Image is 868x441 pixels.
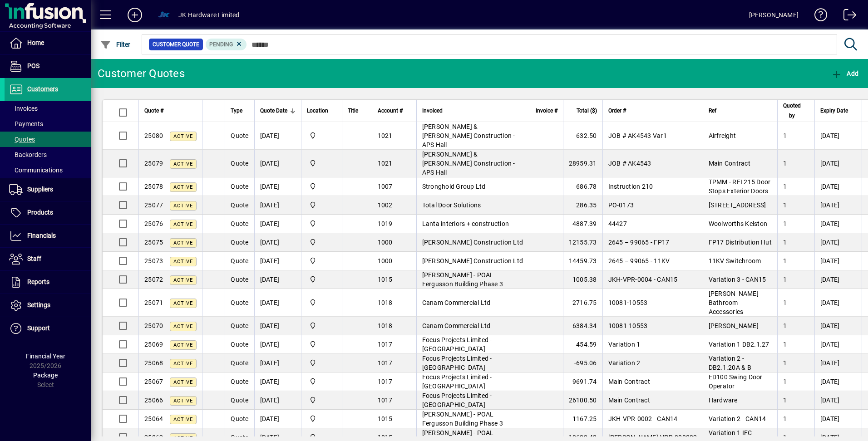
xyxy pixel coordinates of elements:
a: Home [5,32,91,54]
span: 1017 [378,359,393,367]
span: Backorders [9,151,47,158]
span: Focus Projects Limited - [GEOGRAPHIC_DATA] [422,336,492,353]
span: Invoices [9,105,38,112]
a: POS [5,55,91,78]
span: Active [173,259,193,265]
span: 1007 [378,183,393,190]
span: Expiry Date [820,106,848,116]
span: Title [348,106,358,116]
button: Filter [98,36,133,53]
a: Payments [5,116,91,132]
span: Focus Projects Limited - [GEOGRAPHIC_DATA] [422,355,492,371]
span: 10081-10553 [608,299,648,306]
td: [DATE] [814,372,862,391]
span: 1 [783,415,787,422]
td: [DATE] [814,252,862,270]
div: Location [307,106,336,116]
button: Add [829,65,861,82]
td: [DATE] [814,233,862,252]
span: 25067 [144,378,163,385]
span: Active [173,133,193,139]
span: Filter [100,41,131,48]
span: Staff [27,255,41,262]
td: [DATE] [814,270,862,289]
span: Hardware [709,397,738,404]
span: 25075 [144,239,163,246]
a: Logout [837,2,857,31]
span: 1 [783,322,787,329]
a: Quotes [5,132,91,147]
span: 1 [783,299,787,306]
span: Support [27,324,50,332]
div: Invoiced [422,106,524,116]
span: Location [307,106,328,116]
span: Quote [231,415,248,422]
span: 1 [783,434,787,441]
span: Variation 2 [608,359,641,367]
span: 1015 [378,434,393,441]
span: 1021 [378,160,393,167]
span: Canam Commercial Ltd [422,322,491,329]
span: Active [173,398,193,404]
span: 1017 [378,341,393,348]
span: Add [831,70,858,77]
td: 286.35 [563,196,602,215]
span: Account # [378,106,403,116]
span: 11KV Switchroom [709,257,761,265]
td: [DATE] [814,289,862,317]
td: [DATE] [254,252,301,270]
span: Variation 1 DB2.1.27 [709,341,769,348]
span: Main Contract [709,160,750,167]
td: 12155.73 [563,233,602,252]
td: 9691.74 [563,372,602,391]
span: Focus Projects Limited - [GEOGRAPHIC_DATA] [422,392,492,408]
span: 25078 [144,183,163,190]
span: Variation 2 - DB2.1.20A & B [709,355,751,371]
td: [DATE] [814,122,862,150]
span: 1 [783,160,787,167]
td: [DATE] [254,289,301,317]
div: Quote Date [260,106,296,116]
span: 1 [783,239,787,246]
span: Active [173,342,193,348]
span: Quote [231,132,248,139]
td: [DATE] [254,372,301,391]
span: [PERSON_NAME] [709,322,759,329]
span: Stronghold Group Ltd [422,183,486,190]
span: Active [173,277,193,283]
span: Instruction 210 [608,183,653,190]
td: 14459.73 [563,252,602,270]
td: [DATE] [254,270,301,289]
span: 1 [783,257,787,265]
span: Total ($) [577,106,597,116]
span: Order # [608,106,626,116]
td: 632.50 [563,122,602,150]
span: Invoiced [422,106,443,116]
div: Expiry Date [820,106,856,116]
a: Invoices [5,101,91,116]
span: Active [173,203,193,209]
span: Lanta interiors + construction [422,220,509,227]
span: Auckland [307,181,336,191]
td: [DATE] [814,317,862,335]
div: Customer Quotes [98,66,185,81]
td: [DATE] [254,177,301,196]
span: Variation 3 - CAN15 [709,276,766,283]
div: JK Hardware Limited [178,8,239,22]
span: 25069 [144,341,163,348]
span: Auckland [307,158,336,168]
span: TPMM - RFI 215 Door Stops Exterior Doors [709,178,771,195]
span: [STREET_ADDRESS] [709,201,766,209]
span: 25076 [144,220,163,227]
td: [DATE] [814,177,862,196]
td: 26100.50 [563,391,602,410]
span: Quote [231,299,248,306]
td: [DATE] [254,150,301,177]
span: 1017 [378,397,393,404]
mat-chip: Pending Status: Pending [206,39,247,50]
span: Active [173,184,193,190]
span: 1 [783,183,787,190]
span: 25072 [144,276,163,283]
span: Auckland [307,219,336,229]
span: Auckland [307,237,336,247]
